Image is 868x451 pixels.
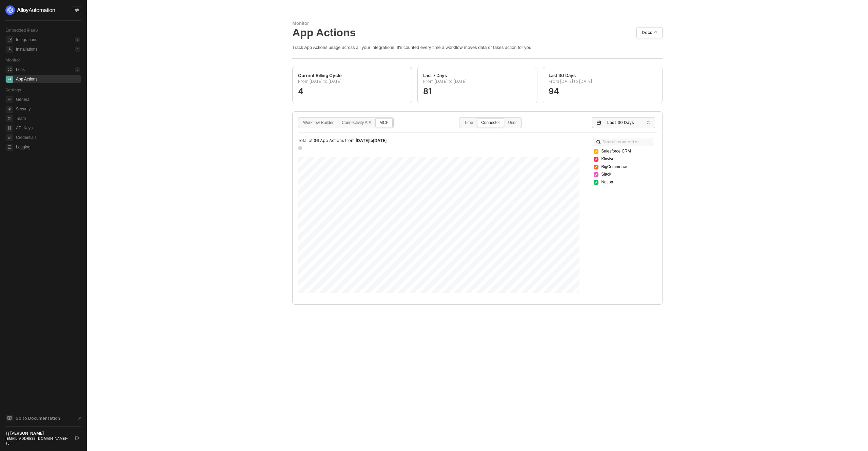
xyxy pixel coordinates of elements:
div: Workflow Builder [299,121,337,131]
div: Docs ↗ [642,30,657,35]
span: Salesforce CRM [601,148,631,155]
div: 94 [549,82,657,93]
span: security [6,106,13,113]
div: Logs [16,67,25,73]
span: document-arrow [76,415,83,422]
span: Embedded iPaaS [5,28,38,33]
span: documentation [6,415,13,421]
div: Integrations [16,37,37,43]
p: From [DATE] to [DATE] [423,79,531,87]
span: Slack [601,171,611,178]
span: Last 30 Days [607,118,643,128]
span: Notion [601,179,613,185]
div: Track App Actions usage across all your integrations. It's counted every time a workflow moves da... [292,44,663,50]
div: User [505,121,520,131]
span: logging [6,144,13,151]
p: From [DATE] to [DATE] [298,79,406,87]
a: logo [5,5,81,15]
span: team [6,115,13,122]
div: 0 [75,67,80,72]
div: Last 7 Days [423,73,447,78]
div: Connectivity API [338,121,375,131]
div: 81 [423,82,531,93]
span: credentials [6,134,13,141]
div: Connector [477,121,504,131]
span: Team [16,114,80,123]
span: icon-swap [75,8,79,12]
div: App Actions [292,26,663,39]
span: Go to Documentation [16,415,60,421]
span: installations [6,46,13,53]
span: Credentials [16,133,80,142]
span: Settings [5,87,21,92]
div: 4 [298,82,406,93]
span: integrations [6,36,13,43]
span: BigCommerce [601,164,627,170]
span: Klaviyo [601,156,614,162]
span: API Keys [16,124,80,132]
div: MCP [376,121,392,131]
img: icon-info [298,146,302,150]
div: 6 [75,37,80,42]
span: [DATE] to [DATE] [356,138,387,143]
span: Logging [16,143,80,151]
span: api-key [6,125,13,132]
div: [EMAIL_ADDRESS][DOMAIN_NAME] • TJ [5,436,69,446]
span: logout [75,436,79,440]
span: general [6,96,13,103]
span: Monitor [5,57,20,62]
div: 5 [75,47,80,52]
span: icon-app-actions [6,76,13,83]
div: Last 30 Days [549,73,576,78]
div: App Actions [16,76,37,82]
div: Total of App Actions from [298,138,579,143]
div: Tj [PERSON_NAME] [5,431,69,436]
div: Installations [16,47,37,52]
div: Time [460,121,477,131]
div: Current Billing Cycle [298,73,342,78]
div: Monitor [292,20,663,26]
p: From [DATE] to [DATE] [549,79,657,87]
a: Docs ↗ [636,27,663,38]
span: Security [16,105,80,113]
span: icon-logs [6,66,13,73]
a: Knowledge Base [5,414,81,422]
span: General [16,95,80,104]
span: 36 [314,138,319,143]
img: logo [5,5,56,15]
